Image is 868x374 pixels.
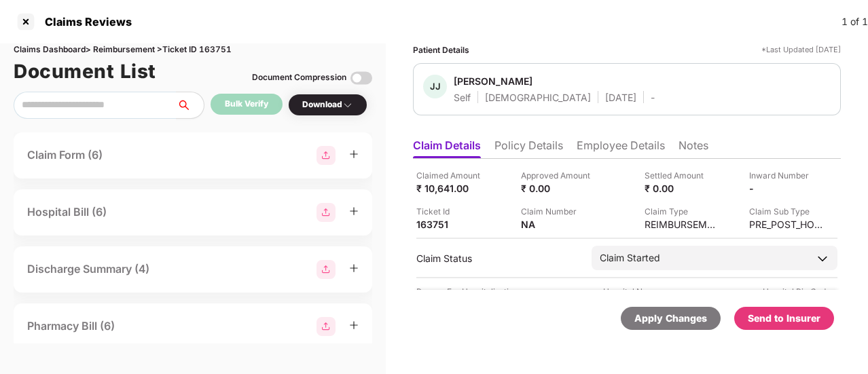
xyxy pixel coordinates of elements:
[413,43,469,56] div: Patient Details
[645,182,719,195] div: ₹ 0.00
[416,182,491,195] div: ₹ 10,641.00
[176,100,204,111] span: search
[413,138,481,158] li: Claim Details
[603,285,678,298] div: Hospital Name
[521,169,596,182] div: Approved Amount
[349,263,359,273] span: plus
[225,98,268,111] div: Bulk Verify
[317,203,336,222] img: svg+xml;base64,PHN2ZyBpZD0iR3JvdXBfMjg4MTMiIGRhdGEtbmFtZT0iR3JvdXAgMjg4MTMiIHhtbG5zPSJodHRwOi8vd3...
[749,182,824,195] div: -
[454,75,532,88] div: [PERSON_NAME]
[645,169,719,182] div: Settled Amount
[27,318,115,335] div: Pharmacy Bill (6)
[342,100,353,111] img: svg+xml;base64,PHN2ZyBpZD0iRHJvcGRvd24tMzJ4MzIiIHhtbG5zPSJodHRwOi8vd3d3LnczLm9yZy8yMDAwL3N2ZyIgd2...
[27,261,149,278] div: Discharge Summary (4)
[761,43,841,56] div: *Last Updated [DATE]
[416,205,491,218] div: Ticket Id
[416,218,491,231] div: 163751
[423,75,447,98] div: JJ
[634,311,707,326] div: Apply Changes
[27,204,107,221] div: Hospital Bill (6)
[645,205,719,218] div: Claim Type
[349,206,359,216] span: plus
[605,91,636,104] div: [DATE]
[749,205,824,218] div: Claim Sub Type
[317,146,336,165] img: svg+xml;base64,PHN2ZyBpZD0iR3JvdXBfMjg4MTMiIGRhdGEtbmFtZT0iR3JvdXAgMjg4MTMiIHhtbG5zPSJodHRwOi8vd3...
[349,320,359,330] span: plus
[350,67,372,89] img: svg+xml;base64,PHN2ZyBpZD0iVG9nZ2xlLTMyeDMyIiB4bWxucz0iaHR0cDovL3d3dy53My5vcmcvMjAwMC9zdmciIHdpZH...
[27,147,103,164] div: Claim Form (6)
[416,252,578,265] div: Claim Status
[416,169,491,182] div: Claimed Amount
[416,285,518,298] div: Reason For Hospitalisation
[763,285,837,298] div: Hospital Pin Code
[645,218,719,231] div: REIMBURSEMENT
[252,71,346,84] div: Document Compression
[14,56,156,86] h1: Document List
[302,98,353,111] div: Download
[679,138,708,158] li: Notes
[349,149,359,159] span: plus
[521,205,596,218] div: Claim Number
[842,14,868,29] div: 1 of 1
[485,91,591,104] div: [DEMOGRAPHIC_DATA]
[317,260,336,279] img: svg+xml;base64,PHN2ZyBpZD0iR3JvdXBfMjg4MTMiIGRhdGEtbmFtZT0iR3JvdXAgMjg4MTMiIHhtbG5zPSJodHRwOi8vd3...
[651,91,655,104] div: -
[521,218,596,231] div: NA
[494,138,563,158] li: Policy Details
[748,311,820,326] div: Send to Insurer
[749,218,824,231] div: PRE_POST_HOSPITALIZATION_REIMBURSEMENT
[521,182,596,195] div: ₹ 0.00
[816,252,829,265] img: downArrowIcon
[14,43,372,56] div: Claims Dashboard > Reimbursement > Ticket ID 163751
[317,317,336,336] img: svg+xml;base64,PHN2ZyBpZD0iR3JvdXBfMjg4MTMiIGRhdGEtbmFtZT0iR3JvdXAgMjg4MTMiIHhtbG5zPSJodHRwOi8vd3...
[176,92,204,119] button: search
[454,91,471,104] div: Self
[600,250,660,265] div: Claim Started
[749,169,824,182] div: Inward Number
[577,138,665,158] li: Employee Details
[37,15,132,29] div: Claims Reviews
